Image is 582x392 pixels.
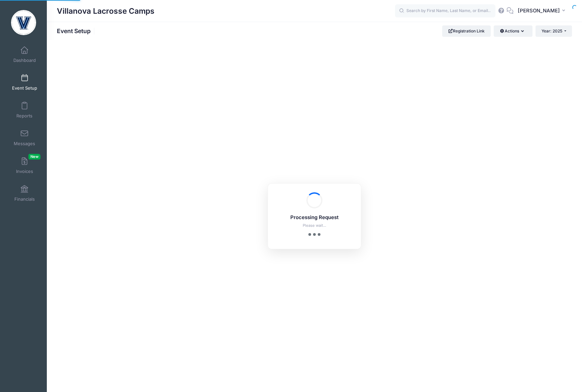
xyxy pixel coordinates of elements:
[14,141,35,146] span: Messages
[277,215,352,221] h5: Processing Request
[9,98,40,122] a: Reports
[57,3,155,19] h1: Villanova Lacrosse Camps
[494,25,532,37] button: Actions
[9,182,40,205] a: Financials
[57,27,96,34] h1: Event Setup
[9,43,40,66] a: Dashboard
[513,3,572,19] button: [PERSON_NAME]
[442,25,491,37] a: Registration Link
[277,223,352,228] p: Please wait...
[518,7,560,14] span: [PERSON_NAME]
[11,10,36,35] img: Villanova Lacrosse Camps
[12,85,37,91] span: Event Setup
[28,154,40,160] span: New
[14,196,35,202] span: Financials
[542,28,562,33] span: Year: 2025
[13,58,36,63] span: Dashboard
[16,113,32,119] span: Reports
[395,4,495,18] input: Search by First Name, Last Name, or Email...
[9,71,40,94] a: Event Setup
[536,25,572,37] button: Year: 2025
[16,169,33,174] span: Invoices
[9,154,40,177] a: InvoicesNew
[9,126,40,150] a: Messages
